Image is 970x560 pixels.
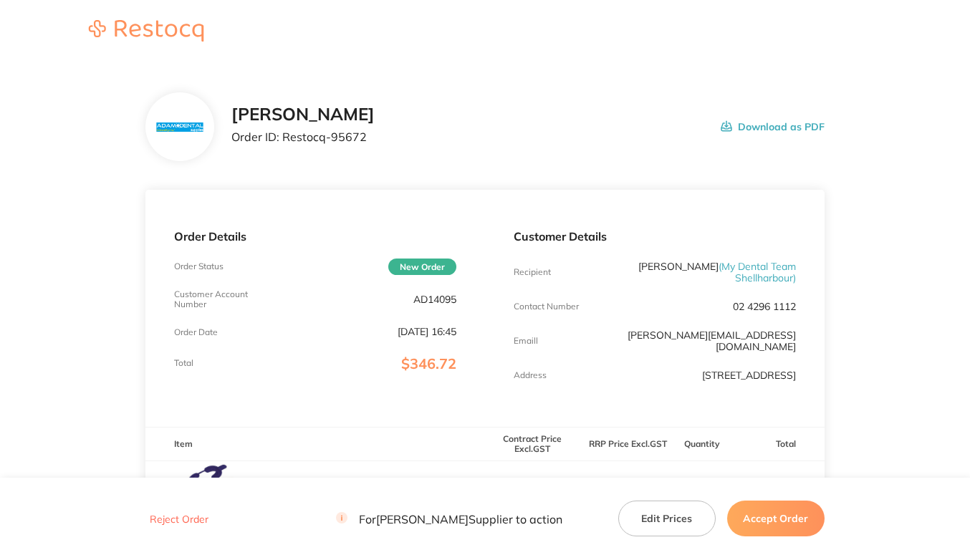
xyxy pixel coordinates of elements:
button: Reject Order [145,513,213,526]
p: Order ID: Restocq- 95672 [231,130,375,143]
p: For [PERSON_NAME] Supplier to action [336,512,562,526]
p: Contact Number [514,301,579,312]
p: Recipient [514,267,551,277]
a: [PERSON_NAME][EMAIL_ADDRESS][DOMAIN_NAME] [628,329,796,353]
th: Item [145,428,485,461]
span: ( My Dental Team Shellharbour ) [719,260,796,284]
p: Order Date [174,327,218,337]
a: Restocq logo [75,20,218,44]
th: Quantity [675,428,729,461]
p: AD14095 [413,294,456,305]
p: Order Status [174,261,224,271]
p: 02 4296 1112 [733,301,796,312]
span: New Order [388,259,456,275]
p: [DATE] 16:45 [398,326,456,337]
img: MWtjeWs4YQ [174,461,246,533]
p: Address [514,370,547,380]
p: Customer Details [514,230,796,243]
button: Edit Prices [618,501,716,536]
img: N3hiYW42Mg [156,122,203,132]
button: Accept Order [727,501,825,536]
p: [STREET_ADDRESS] [702,370,796,381]
p: Total [174,358,193,368]
p: Customer Account Number [174,289,268,309]
h2: [PERSON_NAME] [231,105,375,125]
p: Emaill [514,336,538,346]
p: [PERSON_NAME] [608,261,796,284]
th: Contract Price Excl. GST [485,428,580,461]
th: Total [729,428,825,461]
img: Restocq logo [75,20,218,42]
span: $346.72 [401,354,456,372]
button: Download as PDF [721,105,825,149]
p: Order Details [174,230,456,243]
th: RRP Price Excl. GST [580,428,676,461]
